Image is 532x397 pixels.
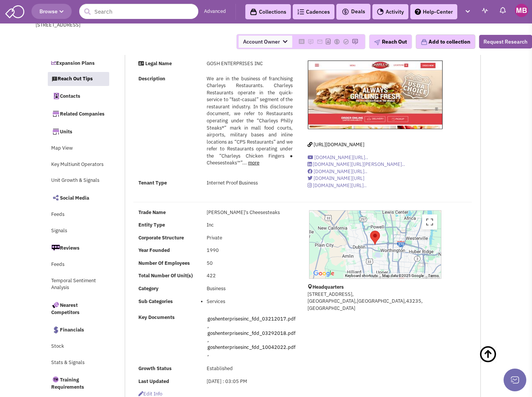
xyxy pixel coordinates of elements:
[416,34,475,49] button: Add to collection
[314,175,364,181] span: [DOMAIN_NAME][URL]
[293,4,334,19] a: Cadences
[138,180,167,186] strong: Tenant Type
[47,141,109,156] a: Map View
[39,8,64,15] span: Browse
[202,180,298,187] div: Internet Proof Business
[47,123,109,139] a: Units
[312,284,344,290] b: Headquarters
[207,330,295,344] a: goshenterprisesinc_fdd_03292018.pdf,
[479,338,517,387] a: Back To Top
[47,372,109,395] a: Training Requirements
[372,4,408,19] a: Activity
[36,22,234,29] div: [STREET_ADDRESS]
[31,4,72,19] button: Browse
[138,298,173,305] b: Sub Categories
[48,72,109,86] a: Reach Out Tips
[421,39,427,45] img: icon-collection-lavender.png
[47,88,109,104] a: Contacts
[415,9,421,15] img: help.png
[47,158,109,172] a: Key Multiunit Operators
[138,222,165,228] b: Entity Type
[308,182,367,189] a: [DOMAIN_NAME][URL]..
[207,344,295,358] a: goshenterprisesinc_fdd_10042022.pdf,
[317,39,323,45] img: Please add to your accounts
[308,161,405,167] a: [DOMAIN_NAME][URL][PERSON_NAME]..
[138,260,190,266] b: Number Of Employees
[207,316,295,329] a: goshenterprisesinc_fdd_03212017.pdf,
[308,141,364,148] a: [URL][DOMAIN_NAME]
[382,274,424,278] span: Map data ©2025 Google
[343,39,349,45] img: Please add to your accounts
[334,39,340,45] img: Please add to your accounts
[138,314,175,320] b: Key Documents
[308,61,443,129] img: GOSH ENTERPRISES INC
[308,154,368,161] a: [DOMAIN_NAME][URL]..
[311,269,336,278] img: Google
[345,273,378,278] button: Keyboard shortcuts
[308,39,314,45] img: Please add to your accounts
[410,4,457,19] a: Help-Center
[308,175,364,181] a: [DOMAIN_NAME][URL]
[145,60,172,67] strong: Legal Name
[428,274,439,278] a: Terms
[202,222,298,229] div: Inc
[202,272,298,280] div: 422
[47,173,109,188] a: Unit Growth & Signals
[339,7,367,17] button: Deals
[202,60,298,67] div: GOSH ENTERPRISES INC
[202,285,298,292] div: Business
[377,8,384,15] img: Activity.png
[47,322,109,338] a: Financials
[47,208,109,222] a: Feeds
[342,8,365,15] span: Deals
[367,228,383,248] div: GOSH ENTERPRISES INC
[47,339,109,354] a: Stock
[207,75,293,166] span: We are in the business of franchising Charleys Restaurants. Charleys Restaurants operate in the q...
[248,159,259,166] a: more
[202,247,298,254] div: 1990
[47,106,109,122] a: Related Companies
[79,4,198,19] input: Search
[47,190,109,206] a: Social Media
[422,214,437,230] button: Toggle fullscreen view
[204,8,226,15] a: Advanced
[239,36,292,48] span: Account Owner
[138,391,162,397] span: Edit info
[314,168,367,175] span: [DOMAIN_NAME][URL]..
[47,56,109,71] a: Expansion Plans
[308,291,443,312] p: [STREET_ADDRESS], [GEOGRAPHIC_DATA],[GEOGRAPHIC_DATA],43235,[GEOGRAPHIC_DATA]
[47,297,109,320] a: Nearest Competitors
[479,35,532,48] button: Request Research
[374,39,380,45] img: plane.png
[47,224,109,238] a: Signals
[47,258,109,272] a: Feeds
[250,8,257,16] img: icon-collection-lavender-black.svg
[5,4,24,18] img: SmartAdmin
[138,247,170,253] b: Year Founded
[138,378,169,384] b: Last Updated
[202,234,298,242] div: Private
[47,274,109,295] a: Temporal Sentiment Analysis
[202,378,298,385] div: [DATE] : 03:05 PM
[138,75,165,82] strong: Description
[202,260,298,267] div: 50
[352,39,358,45] img: Please add to your accounts
[138,272,193,279] b: Total Number Of Unit(s)
[138,234,184,241] b: Corporate Structure
[207,298,293,305] li: Services
[297,9,304,14] img: Cadences_logo.png
[202,209,298,216] div: [PERSON_NAME]'s Cheesesteaks
[245,4,291,19] a: Collections
[314,141,364,148] span: [URL][DOMAIN_NAME]
[47,240,109,256] a: Reviews
[138,285,159,292] b: Category
[515,4,528,17] a: Mitch Bowers
[313,161,405,167] span: [DOMAIN_NAME][URL][PERSON_NAME]..
[314,154,368,161] span: [DOMAIN_NAME][URL]..
[311,269,336,278] a: Open this area in Google Maps (opens a new window)
[202,365,298,372] div: Established
[138,209,166,216] b: Trade Name
[342,7,349,16] img: icon-deals.svg
[308,168,367,175] a: [DOMAIN_NAME][URL]..
[369,34,412,49] button: Reach Out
